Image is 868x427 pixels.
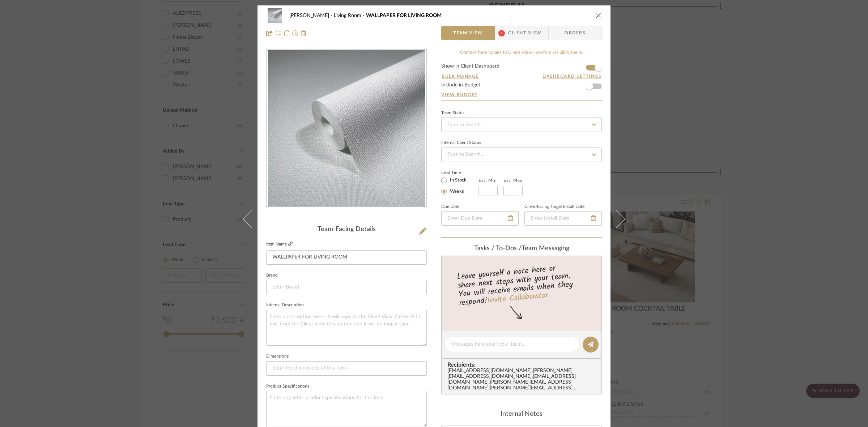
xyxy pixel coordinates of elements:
img: a1a8ed76-9ba1-40b9-8791-428ee8761736_436x436.jpg [268,50,425,207]
input: Enter Install Date [524,211,602,226]
input: Type to Search… [441,118,602,132]
span: Team View [453,26,483,40]
label: Internal Description [266,303,304,307]
div: Internal Client Status [441,141,481,145]
label: Est. Max [503,178,523,183]
span: WALLPAPER FOR LIVING ROOM [366,13,442,18]
span: [PERSON_NAME] [289,13,334,18]
input: Enter Item Name [266,250,427,265]
div: Internal Notes [441,410,602,418]
div: Team-Facing Details [266,226,427,234]
label: Lead Time [441,169,478,176]
mat-radio-group: Select item type [441,176,478,196]
span: Living Room [334,13,366,18]
input: Type to Search… [441,148,602,162]
div: 0 [267,50,426,207]
img: a1a8ed76-9ba1-40b9-8791-428ee8761736_48x40.jpg [266,8,284,23]
a: View Budget [441,92,602,98]
label: Est. Min [478,178,497,183]
a: Invite Collaborator [487,289,549,307]
input: Enter Due Date [441,211,519,226]
input: Enter Brand [266,280,427,294]
label: Dimensions [266,355,289,358]
label: Item Name [266,241,293,247]
button: Dashboard Settings [542,73,602,80]
div: Team Status [441,111,464,115]
span: Tasks / To-Dos / [474,245,522,252]
label: In Stock [448,177,467,184]
label: Weeks [448,188,464,195]
img: Remove from project [301,30,307,36]
label: Product Specifications [266,385,309,388]
label: Due Date [441,205,459,209]
input: Enter the dimensions of this item [266,361,427,376]
div: [EMAIL_ADDRESS][DOMAIN_NAME] , [PERSON_NAME][EMAIL_ADDRESS][DOMAIN_NAME] , [EMAIL_ADDRESS][DOMAIN... [447,368,599,391]
div: team Messaging [441,245,602,253]
button: Bulk Manage [441,73,479,80]
div: Content here copies to Client View - confirm visibility there. [441,49,602,56]
span: Orders [557,26,593,40]
span: Client View [508,26,541,40]
div: Leave yourself a note here or share next steps with your team. You will receive emails when they ... [441,261,603,309]
span: 1 [498,30,505,37]
label: Client-Facing Target Install Date [524,205,584,209]
span: Recipients: [447,362,599,368]
button: close [595,12,602,19]
label: Brand [266,274,278,277]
